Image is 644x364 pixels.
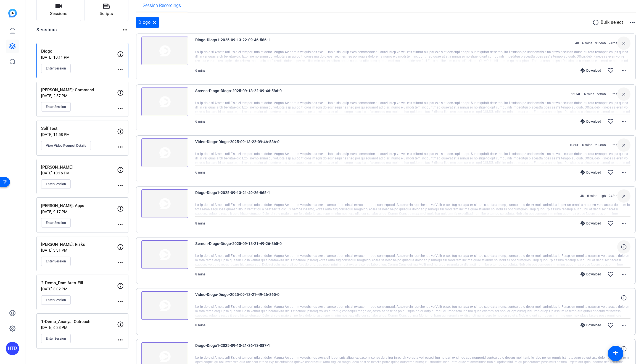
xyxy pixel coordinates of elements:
[41,102,71,112] button: Enter Session
[151,19,158,26] mat-icon: close
[41,257,71,266] button: Enter Session
[41,87,117,93] p: [PERSON_NAME]: Command
[41,55,117,60] p: [DATE] 10:11 PM
[41,179,71,189] button: Enter Session
[600,194,606,198] span: 1gb
[607,271,614,278] mat-icon: favorite_border
[621,271,627,278] mat-icon: more_horiz
[595,41,606,45] span: 915mb
[41,203,117,209] p: [PERSON_NAME]: Apps
[195,323,205,327] span: 8 mins
[41,280,117,286] p: 2-Demo_Dan: Auto-Fill
[117,66,124,73] mat-icon: more_horiz
[143,3,181,8] span: Session Recordings
[621,91,627,98] mat-icon: close
[41,141,91,150] button: View Video Request Details
[621,220,627,227] mat-icon: more_horiz
[578,323,604,327] div: Download
[141,37,188,65] img: thumb-nail
[46,259,66,264] span: Enter Session
[117,144,124,150] mat-icon: more_horiz
[46,66,66,71] span: Enter Session
[41,94,117,98] p: [DATE] 2:57 PM
[141,138,188,167] img: thumb-nail
[41,48,117,55] p: Diogo
[50,11,67,17] span: Sessions
[36,27,57,37] h2: Sessions
[117,221,124,228] mat-icon: more_horiz
[141,291,188,320] img: thumb-nail
[41,295,71,305] button: Enter Session
[621,322,627,329] mat-icon: more_horiz
[582,143,592,147] span: 6 mins
[580,194,584,198] span: 4K
[41,64,71,73] button: Enter Session
[46,143,86,148] span: View Video Request Details
[195,291,297,304] span: Video-Diogo-Diogo-2025-09-13-21-49-26-865-0
[41,125,117,132] p: Self Test
[41,132,117,137] p: [DATE] 11:58 PM
[607,169,614,176] mat-icon: favorite_border
[41,218,71,228] button: Enter Session
[195,87,297,101] span: Screen-Diogo-Diogo-2025-09-13-22-09-46-586-0
[195,138,297,152] span: Video-Diogo-Diogo-2025-09-13-22-09-46-586-0
[195,342,297,355] span: Diogo-Diogo1-2025-09-13-21-36-13-087-1
[607,118,614,125] mat-icon: favorite_border
[46,336,66,341] span: Enter Session
[582,41,592,45] span: 6 mins
[141,189,188,218] img: thumb-nail
[41,287,117,291] p: [DATE] 3:02 PM
[621,118,627,125] mat-icon: more_horiz
[117,259,124,266] mat-icon: more_horiz
[584,92,594,96] span: 6 mins
[46,298,66,302] span: Enter Session
[629,19,636,26] mat-icon: more_horiz
[571,92,581,96] span: 2234P
[578,68,604,73] div: Download
[597,92,606,96] span: 59mb
[195,69,205,73] span: 6 mins
[41,319,117,325] p: 1-Demo_Ananya: Outreach
[612,350,619,357] mat-icon: accessibility
[575,41,579,45] span: 4K
[569,143,579,147] span: 1080P
[595,143,606,147] span: 213mb
[607,67,614,74] mat-icon: favorite_border
[609,41,617,45] span: 24fps
[141,87,188,116] img: thumb-nail
[578,221,604,226] div: Download
[195,120,205,123] span: 6 mins
[195,171,205,174] span: 6 mins
[41,164,117,171] p: [PERSON_NAME]
[8,9,17,17] img: blue-gradient.svg
[195,189,297,203] span: Diogo-Diogo1-2025-09-13-21-49-26-865-1
[117,337,124,343] mat-icon: more_horiz
[117,105,124,112] mat-icon: more_horiz
[621,67,627,74] mat-icon: more_horiz
[46,182,66,186] span: Enter Session
[100,11,113,17] span: Scripts
[41,210,117,214] p: [DATE] 9:17 PM
[609,143,617,147] span: 30fps
[578,119,604,124] div: Download
[609,92,617,96] span: 30fps
[41,241,117,248] p: [PERSON_NAME]: Risks
[117,298,124,305] mat-icon: more_horiz
[578,170,604,175] div: Download
[136,17,159,28] div: Diogo
[578,272,604,277] div: Download
[41,171,117,175] p: [DATE] 10:16 PM
[592,19,601,26] mat-icon: radio_button_unchecked
[141,240,188,269] img: thumb-nail
[609,194,617,198] span: 24fps
[122,27,128,33] mat-icon: more_horiz
[621,142,627,149] mat-icon: close
[6,342,19,355] div: HTD
[195,37,297,50] span: Diogo-Diogo1-2025-09-13-22-09-46-586-1
[195,240,297,254] span: Screen-Diogo-Diogo-2025-09-13-21-49-26-865-0
[587,194,597,198] span: 8 mins
[195,221,205,225] span: 8 mins
[41,325,117,330] p: [DATE] 6:28 PM
[621,169,627,176] mat-icon: more_horiz
[607,220,614,227] mat-icon: favorite_border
